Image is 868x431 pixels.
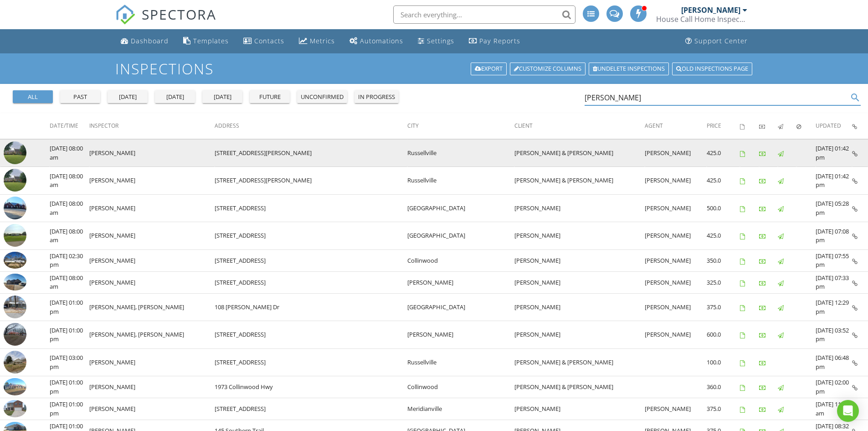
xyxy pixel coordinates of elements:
td: 100.0 [707,348,740,376]
td: 325.0 [707,271,740,293]
td: [DATE] 12:29 pm [816,293,852,321]
a: Automations (Advanced) [346,33,407,50]
td: 350.0 [707,249,740,271]
td: 600.0 [707,321,740,349]
div: future [253,93,286,102]
button: past [60,90,100,103]
th: Canceled: Not sorted. [796,113,816,139]
td: [PERSON_NAME] [89,139,215,167]
td: 1973 Collinwood Hwy [215,376,408,398]
td: [PERSON_NAME] & [PERSON_NAME] [514,348,645,376]
td: [DATE] 03:00 pm [50,348,89,376]
td: Russellville [407,348,514,376]
td: [DATE] 01:42 pm [816,139,852,167]
td: [STREET_ADDRESS] [215,249,408,271]
button: [DATE] [202,90,242,103]
td: [PERSON_NAME] & [PERSON_NAME] [514,376,645,398]
a: Old inspections page [672,62,752,75]
img: streetview [4,351,26,374]
span: Inspector [89,122,118,130]
div: past [64,93,97,102]
div: all [16,93,49,102]
td: [GEOGRAPHIC_DATA] [407,194,514,222]
td: [PERSON_NAME] [645,249,707,271]
td: [STREET_ADDRESS] [215,321,408,349]
a: Dashboard [117,33,172,50]
td: [DATE] 02:30 pm [50,249,89,271]
img: 8826968%2Fcover_photos%2FsjMO8FF6kIlaAisMMGvu%2Fsmall.jpg [4,141,26,164]
td: [GEOGRAPHIC_DATA] [407,293,514,321]
a: Templates [180,33,232,50]
td: [PERSON_NAME] [645,398,707,420]
button: [DATE] [108,90,148,103]
td: [PERSON_NAME] [645,271,707,293]
div: Contacts [254,36,284,45]
a: Export [471,62,507,75]
td: [PERSON_NAME] [514,321,645,349]
div: [DATE] [111,93,144,102]
td: [PERSON_NAME] [89,348,215,376]
td: 425.0 [707,167,740,195]
td: [DATE] 08:00 am [50,167,89,195]
img: 7585539%2Fcover_photos%2F2DBdY9DfC8MAxZTEtjDz%2Fsmall.7585539-1730397570269 [4,400,26,417]
td: Russellville [407,167,514,195]
th: City: Not sorted. [407,113,514,139]
a: Pay Reports [465,33,524,50]
td: [STREET_ADDRESS] [215,398,408,420]
td: [PERSON_NAME] [89,376,215,398]
img: The Best Home Inspection Software - Spectora [115,5,135,25]
th: Paid: Not sorted. [759,113,778,139]
img: 8140846%2Fcover_photos%2F6GyAVqsO7vnL8jCJwKPG%2Fsmall.8140846-1740076757406 [4,296,26,318]
th: Published: Not sorted. [778,113,796,139]
td: [PERSON_NAME], [PERSON_NAME] [89,321,215,349]
div: Automations [360,36,403,45]
td: [DATE] 11:04 am [816,398,852,420]
td: [PERSON_NAME] [89,271,215,293]
td: [PERSON_NAME] [89,398,215,420]
span: SPECTORA [142,5,216,24]
span: City [407,122,419,130]
td: [PERSON_NAME] [407,271,514,293]
td: [PERSON_NAME] [514,249,645,271]
td: [DATE] 02:00 pm [816,376,852,398]
div: Metrics [310,36,335,45]
td: Meridianville [407,398,514,420]
td: 108 [PERSON_NAME] Dr [215,293,408,321]
a: Metrics [295,33,339,50]
td: [GEOGRAPHIC_DATA] [407,222,514,250]
div: House Call Home Inspection [656,15,747,24]
button: in progress [354,90,399,103]
td: [PERSON_NAME] & [PERSON_NAME] [514,139,645,167]
img: 8054661%2Fcover_photos%2FzZBeR06KFch1UhTC06Us%2Fsmall.8054661-1738793205163 [4,323,26,346]
div: in progress [358,93,395,102]
div: [DATE] [159,93,191,102]
td: 375.0 [707,398,740,420]
th: Updated: Not sorted. [816,113,852,139]
span: Updated [816,122,841,130]
td: 375.0 [707,293,740,321]
td: [PERSON_NAME] [514,222,645,250]
a: Undelete inspections [589,62,669,75]
td: [DATE] 05:28 pm [816,194,852,222]
a: Customize Columns [510,62,586,75]
td: [DATE] 07:33 pm [816,271,852,293]
td: [DATE] 06:48 pm [816,348,852,376]
img: 8143008%2Fcover_photos%2FsU3YF2A0n2wRbq9SI2xV%2Fsmall.8143008-1740144884986 [4,274,26,291]
th: Address: Not sorted. [215,113,408,139]
td: 360.0 [707,376,740,398]
td: [DATE] 01:00 pm [50,398,89,420]
td: [DATE] 08:00 am [50,194,89,222]
th: Agreements signed: Not sorted. [740,113,759,139]
th: Agent: Not sorted. [645,113,707,139]
input: Search [585,90,848,105]
img: 7908012%2Fcover_photos%2FQbPSAG4dn8C4F0OBEotj%2Fsmall.7908012-1736806063994 [4,378,26,395]
td: Russellville [407,139,514,167]
td: [PERSON_NAME] [645,167,707,195]
td: [STREET_ADDRESS] [215,222,408,250]
td: [PERSON_NAME] [514,271,645,293]
td: [STREET_ADDRESS] [215,348,408,376]
td: [PERSON_NAME] [645,321,707,349]
a: Settings [414,33,458,50]
td: [DATE] 03:52 pm [816,321,852,349]
td: [PERSON_NAME] [89,167,215,195]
